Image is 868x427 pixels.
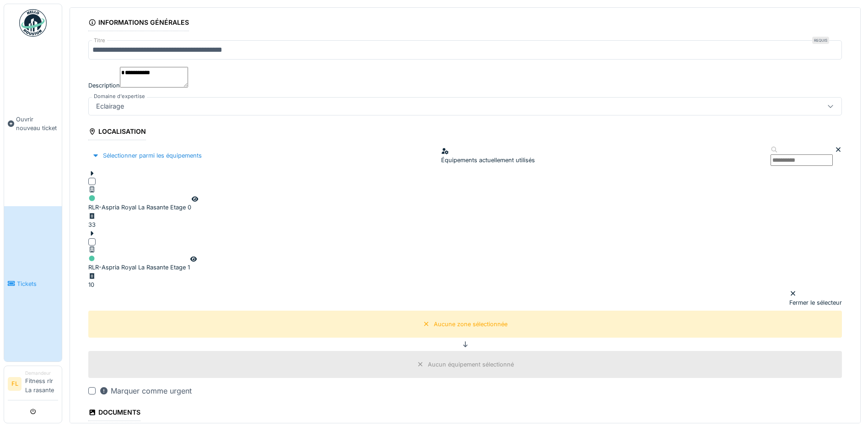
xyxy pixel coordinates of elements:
div: Eclairage [92,101,128,111]
div: RLR-Aspria Royal La Rasante Etage 1 [88,246,190,272]
div: Requis [812,37,829,44]
label: Domaine d'expertise [92,93,147,100]
div: 10 [88,280,99,289]
div: Informations générales [88,16,189,31]
img: Badge_color-CXgf-gQk.svg [19,9,47,37]
li: FL [8,377,22,391]
div: Équipements actuellement utilisés [441,147,535,164]
div: Aucun équipement sélectionné [428,360,514,369]
a: Tickets [4,206,62,361]
div: Marquer comme urgent [99,385,192,396]
div: RLR-Aspria Royal La Rasante Etage 0 [88,185,191,212]
div: 33 [88,220,99,229]
a: Ouvrir nouveau ticket [4,42,62,206]
span: Ouvrir nouveau ticket [16,115,58,132]
label: Titre [92,37,107,44]
div: Aucune zone sélectionnée [434,320,507,328]
li: Fitness rlr La rasante [25,370,58,398]
div: Localisation [88,125,146,140]
div: Documents [88,405,140,421]
label: Description [88,81,120,90]
div: Fermer le sélecteur [789,290,842,307]
div: Sélectionner parmi les équipements [88,149,205,162]
a: FL DemandeurFitness rlr La rasante [8,370,58,400]
span: Tickets [17,279,58,288]
div: Demandeur [25,370,58,377]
